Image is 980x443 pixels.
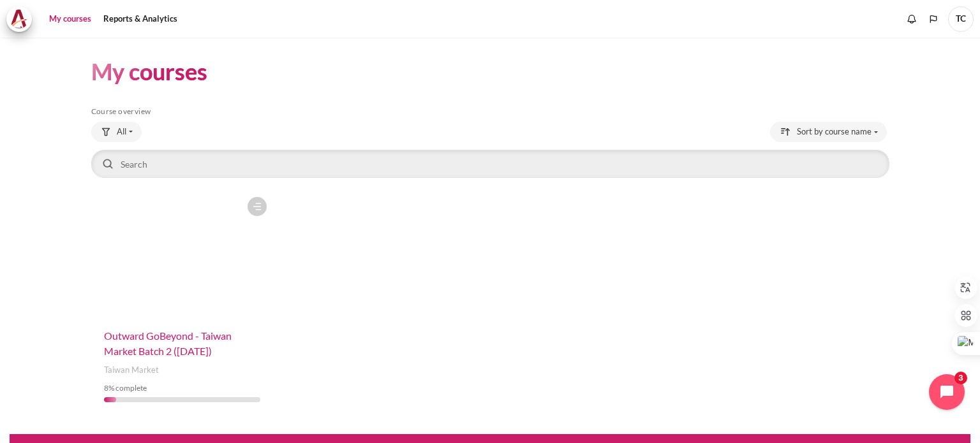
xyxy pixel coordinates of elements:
[104,330,232,357] a: Outward GoBeyond - Taiwan Market Batch 2 ([DATE])
[104,382,261,394] div: % complete
[91,122,142,142] button: Grouping drop-down menu
[104,364,159,377] span: Taiwan Market
[91,57,207,87] h1: My courses
[797,126,872,138] span: Sort by course name
[6,6,38,32] a: Architeck Architeck
[948,6,974,32] span: TC
[91,122,889,180] div: Course overview controls
[902,10,921,29] div: Show notification window with no new notifications
[924,10,943,29] button: Languages
[99,6,182,32] a: Reports & Analytics
[117,126,126,138] span: All
[45,6,96,32] a: My courses
[91,150,889,178] input: Search
[948,6,974,32] a: User menu
[10,10,28,29] img: Architeck
[91,106,889,117] h5: Course overview
[104,383,108,393] span: 8
[770,122,887,142] button: Sorting drop-down menu
[10,38,970,434] section: Content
